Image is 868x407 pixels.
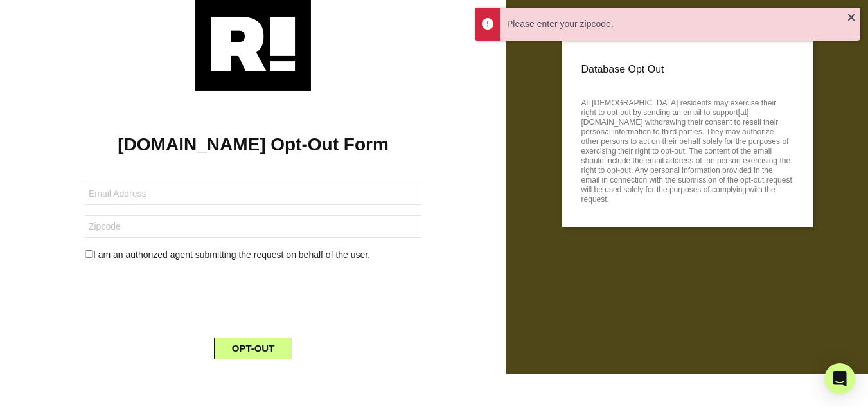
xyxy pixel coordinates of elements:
div: Please enter your zipcode. [507,17,847,31]
div: Open Intercom Messenger [824,363,855,394]
div: I am an authorized agent submitting the request on behalf of the user. [75,248,431,262]
input: Zipcode [85,215,421,238]
input: Email Address [85,183,421,205]
h1: [DOMAIN_NAME] Opt-Out Form [19,134,487,156]
p: Database Opt Out [581,60,793,79]
button: OPT-OUT [214,338,293,359]
iframe: reCAPTCHA [155,272,351,322]
p: All [DEMOGRAPHIC_DATA] residents may exercise their right to opt-out by sending an email to suppo... [581,95,793,204]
